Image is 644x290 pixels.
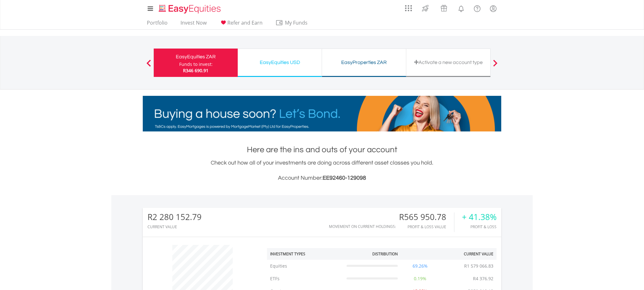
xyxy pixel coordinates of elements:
[439,248,497,260] th: Current Value
[420,3,430,13] img: thrive-v2.svg
[401,2,416,12] a: AppsGrid
[410,58,486,67] div: Activate a new account type
[405,5,412,12] img: grid-menu-icon.svg
[143,144,501,155] h1: Here are the ins and outs of your account
[178,20,209,29] a: Invest Now
[372,251,398,257] div: Distribution
[241,58,318,67] div: EasyEquities USD
[227,19,263,26] span: Refer and Earn
[401,272,439,285] td: 0.19%
[158,4,223,14] img: EasyEquities_Logo.png
[147,225,202,229] div: CURRENT VALUE
[158,52,234,61] div: EasyEquities ZAR
[399,212,454,222] div: R565 950.78
[143,159,501,183] div: Check out how all of your investments are doing across different asset classes you hold.
[147,212,202,222] div: R2 280 152.79
[143,96,501,131] img: EasyMortage Promotion Banner
[401,260,439,272] td: 69.26%
[439,3,449,13] img: vouchers-v2.svg
[179,61,213,67] div: Funds to invest:
[399,225,454,229] div: Profit & Loss Value
[469,2,485,14] a: FAQ's and Support
[267,272,343,285] td: ETFs
[144,20,170,29] a: Portfolio
[326,58,402,67] div: EasyProperties ZAR
[453,2,469,14] a: Notifications
[323,175,366,181] span: EE92460-129098
[275,19,317,27] span: My Funds
[267,248,343,260] th: Investment Types
[435,2,453,13] a: Vouchers
[156,2,223,14] a: Home page
[470,272,497,285] td: R4 376.92
[143,174,501,183] h3: Account Number:
[485,2,501,15] a: My Profile
[462,212,497,222] div: + 41.38%
[329,224,396,229] div: Movement on Current Holdings:
[267,260,343,272] td: Equities
[461,260,497,272] td: R1 579 066.83
[183,67,208,73] span: R346 690.91
[217,20,265,29] a: Refer and Earn
[462,225,497,229] div: Profit & Loss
